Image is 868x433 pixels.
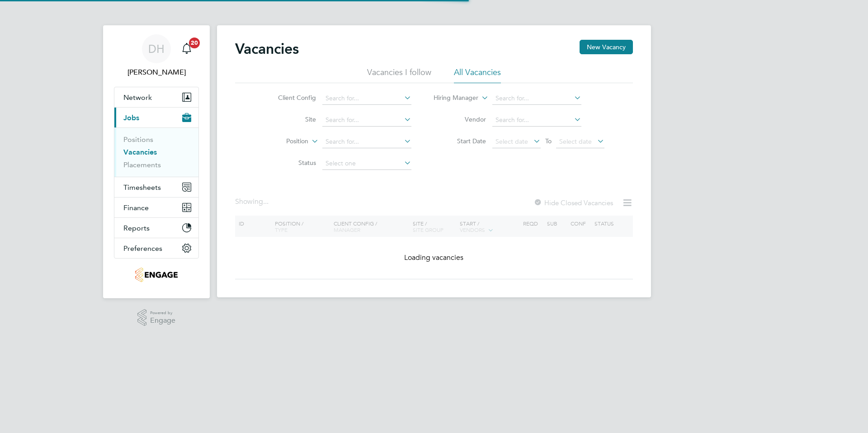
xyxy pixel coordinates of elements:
[426,94,478,103] label: Hiring Manager
[434,115,486,123] label: Vendor
[495,137,528,146] span: Select date
[542,135,554,147] span: To
[322,114,411,127] input: Search for...
[322,157,411,170] input: Select one
[492,114,581,127] input: Search for...
[123,203,149,212] span: Finance
[150,317,175,325] span: Engage
[114,127,198,177] div: Jobs
[264,159,316,167] label: Status
[103,25,210,298] nav: Main navigation
[189,38,200,48] span: 20
[114,108,198,127] button: Jobs
[454,67,501,83] li: All Vacancies
[434,137,486,145] label: Start Date
[114,67,199,78] span: Dean Holliday
[137,309,176,326] a: Powered byEngage
[367,67,431,83] li: Vacancies I follow
[264,115,316,123] label: Site
[580,40,633,54] button: New Vacancy
[322,136,411,148] input: Search for...
[123,135,153,144] a: Positions
[114,198,198,217] button: Finance
[492,92,581,105] input: Search for...
[533,198,613,207] label: Hide Closed Vacancies
[178,34,196,63] a: 20
[123,244,162,253] span: Preferences
[123,160,161,169] a: Placements
[114,268,199,282] a: Go to home page
[559,137,592,146] span: Select date
[114,34,199,78] a: DH[PERSON_NAME]
[264,94,316,102] label: Client Config
[123,148,157,156] a: Vacancies
[114,218,198,238] button: Reports
[235,197,270,207] div: Showing
[123,224,150,232] span: Reports
[123,113,139,122] span: Jobs
[263,197,269,206] span: ...
[123,183,161,192] span: Timesheets
[114,87,198,107] button: Network
[123,93,152,102] span: Network
[114,238,198,258] button: Preferences
[235,40,299,58] h2: Vacancies
[150,309,175,317] span: Powered by
[256,137,308,146] label: Position
[114,177,198,197] button: Timesheets
[135,268,177,282] img: tribuildsolutions-logo-retina.png
[148,43,165,55] span: DH
[322,92,411,105] input: Search for...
